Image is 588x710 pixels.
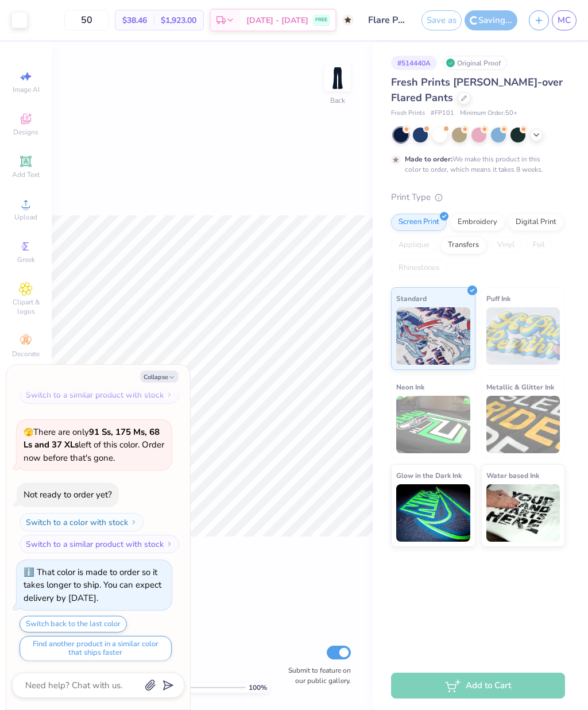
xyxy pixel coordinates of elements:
label: Submit to feature on our public gallery. [282,665,351,686]
button: Find another product in a similar color that ships faster [20,636,172,661]
div: Original Proof [443,56,507,70]
span: 🫣 [24,427,33,438]
span: # FP101 [431,109,454,118]
span: Fresh Prints [391,109,425,118]
div: Screen Print [391,214,447,231]
div: Applique [391,237,437,254]
div: Vinyl [490,237,522,254]
span: There are only left of this color. Order now before that's gone. [24,426,164,464]
img: Glow in the Dark Ink [396,484,470,542]
strong: 91 Ss, 175 Ms, 68 Ls and 37 XLs [24,426,160,451]
span: Image AI [13,85,40,94]
div: Print Type [391,191,565,204]
div: Transfers [440,237,486,254]
img: Water based Ink [486,484,560,542]
span: Fresh Prints [PERSON_NAME]-over Flared Pants [391,75,563,105]
span: Upload [14,213,37,222]
div: Back [330,95,345,106]
span: MC [558,14,571,27]
img: Switch to a color with stock [130,519,137,526]
span: $1,923.00 [161,14,196,26]
span: Puff Ink [486,292,510,304]
a: MC [552,10,577,30]
img: Switch to a similar product with stock [166,541,173,547]
span: Glow in the Dark Ink [396,469,462,481]
button: Collapse [140,371,179,383]
div: That color is made to order so it takes longer to ship. You can expect delivery by [DATE]. [24,566,161,604]
span: Designs [13,128,38,137]
button: Switch back to the last color [20,616,127,632]
img: Puff Ink [486,307,560,365]
span: $38.46 [122,14,147,26]
strong: Made to order: [405,155,452,164]
img: Neon Ink [396,396,470,453]
div: Not ready to order yet? [24,489,112,500]
input: Untitled Design [359,9,416,32]
div: Digital Print [508,214,564,231]
img: Standard [396,307,470,365]
span: Neon Ink [396,381,424,393]
img: Back [326,67,349,90]
span: Water based Ink [486,469,539,481]
button: Switch to a similar product with stock [20,535,179,553]
div: We make this product in this color to order, which means it takes 8 weeks. [405,154,546,175]
img: Switch to a similar product with stock [166,391,173,398]
button: Switch to a color with stock [20,513,144,531]
span: Metallic & Glitter Ink [486,381,554,393]
span: Standard [396,292,427,304]
input: – – [64,10,109,30]
span: 100 % [249,682,267,693]
div: # 514440A [391,56,437,70]
span: Decorate [12,349,40,358]
span: FREE [315,16,327,24]
div: Embroidery [450,214,505,231]
span: Minimum Order: 50 + [460,109,517,118]
div: Rhinestones [391,260,447,277]
span: Greek [17,255,35,264]
div: Foil [525,237,552,254]
span: [DATE] - [DATE] [246,14,308,26]
button: Switch to a similar product with stock [20,385,179,404]
span: Clipart & logos [6,298,46,316]
img: Metallic & Glitter Ink [486,396,560,453]
span: Add Text [12,170,40,179]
